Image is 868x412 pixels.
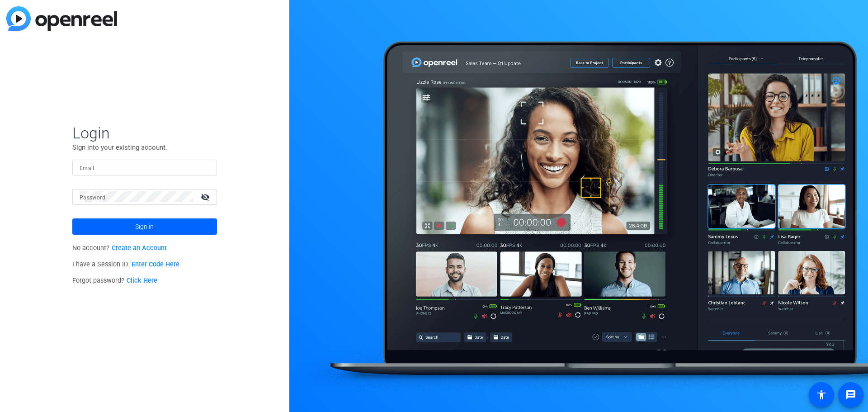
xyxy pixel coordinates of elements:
span: Forgot password? [72,277,157,284]
a: Click Here [127,277,157,284]
span: No account? [72,244,167,252]
span: I have a Session ID. [72,260,179,268]
mat-label: Email [80,165,94,171]
mat-icon: accessibility [816,389,827,400]
a: Create an Account [112,244,167,252]
span: Sign in [135,215,154,238]
button: Sign in [72,218,217,235]
a: Enter Code Here [132,260,179,268]
p: Sign into your existing account. [72,142,217,152]
span: Login [72,123,217,142]
img: blue-gradient.svg [6,6,117,31]
input: Enter Email Address [80,162,210,173]
mat-icon: visibility_off [195,190,217,204]
mat-label: Password [80,194,105,201]
mat-icon: message [845,389,856,400]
